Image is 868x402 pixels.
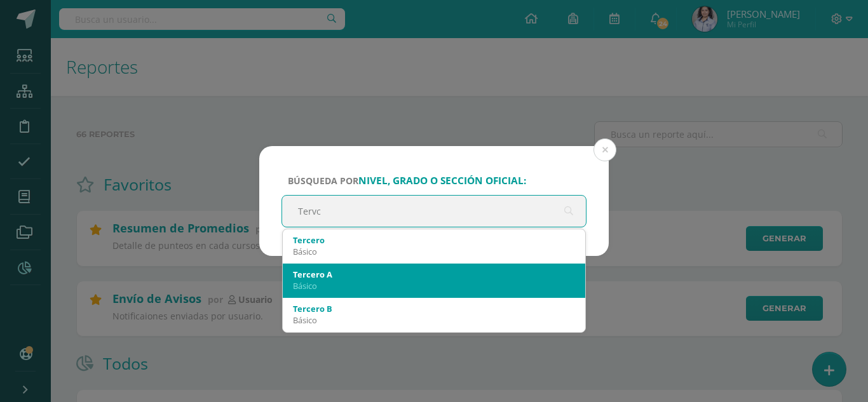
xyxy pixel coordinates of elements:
[293,269,575,280] div: Tercero A
[293,303,575,314] div: Tercero B
[282,196,586,227] input: ej. Primero primaria, etc.
[288,175,526,187] span: Búsqueda por
[293,246,575,257] div: Básico
[293,280,575,291] div: Básico
[358,174,526,187] strong: nivel, grado o sección oficial:
[293,314,575,326] div: Básico
[593,138,616,161] button: Close (Esc)
[293,234,575,246] div: Tercero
